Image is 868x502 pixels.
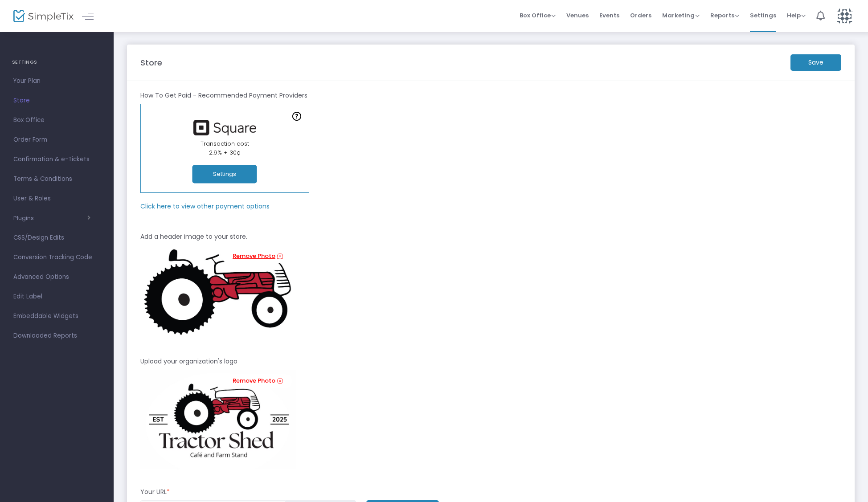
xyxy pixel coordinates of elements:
m-panel-title: Store [140,57,162,69]
span: Transaction cost [201,139,249,148]
span: Help [787,11,806,20]
span: Your Plan [13,75,100,87]
span: Venues [566,4,589,27]
span: Confirmation & e-Tickets [13,154,100,165]
span: Downloaded Reports [13,330,100,342]
img: square.png [189,120,260,135]
span: CSS/Design Edits [13,232,100,244]
span: Reports [710,11,739,20]
span: Marketing [662,11,700,20]
span: Embeddable Widgets [13,310,100,322]
span: Terms & Conditions [13,173,100,185]
span: Settings [750,4,776,27]
m-panel-subtitle: Your URL [140,487,170,497]
a: Remove Photo [222,374,292,388]
span: Advanced Options [13,271,100,283]
span: Order Form [13,134,100,146]
span: User & Roles [13,193,100,204]
button: Settings [192,165,257,184]
m-panel-subtitle: How To Get Paid - Recommended Payment Providers [140,91,307,100]
img: question-mark [292,112,301,121]
span: Box Office [13,114,100,126]
img: TractorOnly.jpg [140,245,296,339]
m-panel-subtitle: Add a header image to your store. [140,232,247,241]
span: Box Office [520,11,556,20]
span: Store [13,95,100,106]
span: Edit Label [13,291,100,302]
m-button: Save [790,54,841,71]
a: Remove Photo [222,249,292,263]
span: 2.9% + 30¢ [209,148,241,157]
span: Events [599,4,619,27]
m-panel-subtitle: Upload your organization's logo [140,357,237,366]
span: Conversion Tracking Code [13,252,100,263]
span: Orders [630,4,651,27]
h4: SETTINGS [12,53,102,71]
button: Plugins [13,215,90,222]
m-panel-subtitle: Click here to view other payment options [140,202,270,211]
img: TractorLogo.jpg [140,370,296,469]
